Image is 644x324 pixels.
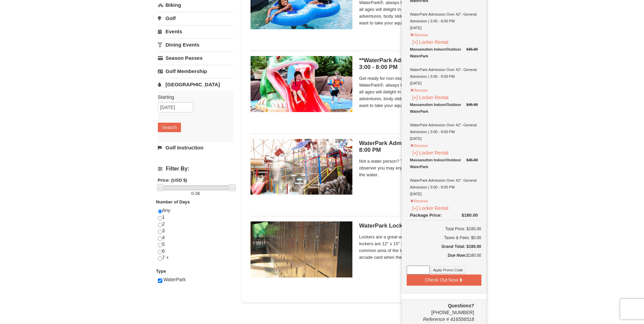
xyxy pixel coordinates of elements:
a: Golf Membership [158,65,234,77]
div: Taxes & Fees: $0.00 [407,234,481,241]
div: WaterPark Admission Over 42"- General Admission | 3:00 - 8:00 PM [DATE] [410,46,478,87]
h5: Grand Total: $180.00 [407,243,481,250]
div: Massanutten Indoor/Outdoor WaterPark [410,157,478,170]
h5: WaterPark Admission- Observer | 3:00 - 8:00 PM [359,140,478,154]
strong: Type [156,269,166,274]
button: Remove [410,196,428,204]
div: Massanutten Indoor/Outdoor WaterPark [410,101,478,115]
div: WaterPark Admission Over 42"- General Admission | 3:00 - 8:00 PM [DATE] [410,101,478,142]
button: Remove [410,85,428,94]
del: $45.00 [466,103,478,107]
button: [+] Locker Rental [410,38,451,46]
button: Check Out Now [407,274,481,285]
span: 416556518 [450,317,474,322]
button: [+] Locker Rental [410,149,451,157]
div: $180.00 [462,212,478,219]
del: $45.00 [466,158,478,162]
span: 36 [195,191,200,196]
button: Search [158,123,181,132]
h5: **WaterPark Admission - Under 42” Tall | 3:00 - 8:00 PM [359,57,478,71]
img: 6619917-1062-d161e022.jpg [251,56,352,112]
span: Not a water person? Then this ticket is just for you. As an observer you may enjoy the WaterPark ... [359,158,478,178]
del: $45.00 [466,47,478,51]
div: Any 1 2 3 4 5 6 7 + [158,207,234,268]
button: Remove [410,30,428,38]
span: Package Price: [410,213,442,218]
span: 0 [191,191,194,196]
h5: WaterPark Locker Rental [359,222,478,229]
span: Lockers are a great way to keep your valuables safe. The lockers are 12" x 15" x 18" in size and ... [359,234,478,261]
button: [+] Locker Rental [410,94,451,101]
strong: Due Now: [448,253,466,258]
a: Golf [158,12,234,24]
strong: Price: (USD $) [158,178,187,183]
label: Starting [158,94,228,101]
a: Dining Events [158,38,234,51]
span: [PHONE_NUMBER] [407,302,474,315]
strong: Number of Days [156,199,190,204]
label: - [158,190,234,197]
div: Massanutten Indoor/Outdoor WaterPark [410,46,478,59]
img: 6619917-1066-60f46fa6.jpg [251,139,352,195]
div: WaterPark Admission Over 42"- General Admission | 3:00 - 8:00 PM [DATE] [410,157,478,197]
a: Events [158,25,234,38]
div: $180.00 [407,252,481,266]
button: Apply Promo Code [431,266,465,274]
a: [GEOGRAPHIC_DATA] [158,78,234,91]
strong: Questions? [448,303,474,308]
span: Reference # [423,317,449,322]
h6: Total Price: $180.00 [407,226,481,232]
h4: Filter By: [158,166,234,172]
button: Remove [410,141,428,149]
img: 6619917-1005-d92ad057.png [251,221,352,277]
a: Golf Instruction [158,141,234,154]
span: Get ready for non-stop thrills at the Massanutten WaterPark®, always heated to 84° Fahrenheit. Ch... [359,75,478,109]
span: WaterPark [163,277,186,282]
button: [+] Locker Rental [410,204,451,212]
a: Season Passes [158,52,234,64]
